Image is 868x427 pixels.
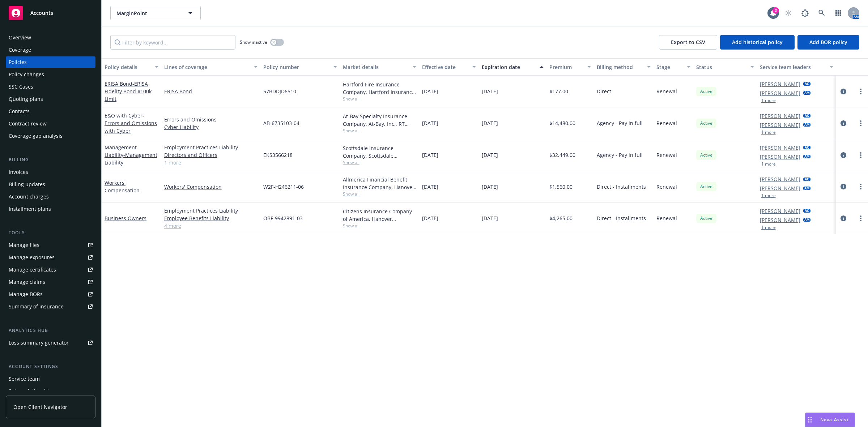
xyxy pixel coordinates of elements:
[263,151,293,159] span: EKS3566218
[6,385,95,397] a: Sales relationships
[9,239,39,251] div: Manage files
[164,207,258,214] a: Employment Practices Liability
[9,373,40,385] div: Service team
[597,151,643,159] span: Agency - Pay in full
[9,191,49,202] div: Account charges
[809,39,847,46] span: Add BOR policy
[6,93,95,105] a: Quoting plans
[6,229,95,236] div: Tools
[6,276,95,288] a: Manage claims
[6,203,95,215] a: Installment plans
[760,184,800,192] a: [PERSON_NAME]
[9,130,63,142] div: Coverage gap analysis
[9,385,55,397] div: Sales relationships
[6,327,95,334] div: Analytics hub
[482,87,498,95] span: [DATE]
[343,81,417,96] div: Hartford Fire Insurance Company, Hartford Insurance Group
[343,223,417,229] span: Show all
[699,88,714,95] span: Active
[6,363,95,370] div: Account settings
[732,39,783,46] span: Add historical policy
[699,152,714,158] span: Active
[6,239,95,251] a: Manage files
[240,39,267,45] span: Show inactive
[761,193,776,198] button: 1 more
[6,130,95,142] a: Coverage gap analysis
[6,301,95,312] a: Summary of insurance
[831,6,846,20] a: Switch app
[549,151,575,159] span: $32,449.00
[597,214,646,222] span: Direct - Installments
[656,183,677,191] span: Renewal
[760,121,800,129] a: [PERSON_NAME]
[102,58,161,76] button: Policy details
[6,373,95,385] a: Service team
[699,215,714,222] span: Active
[9,337,69,349] div: Loss summary generator
[805,413,814,427] div: Drag to move
[343,208,417,223] div: Citizens Insurance Company of America, Hanover Insurance Group
[6,252,95,263] a: Manage exposures
[6,289,95,300] a: Manage BORs
[9,44,31,56] div: Coverage
[699,120,714,127] span: Active
[422,119,438,127] span: [DATE]
[164,63,250,71] div: Lines of coverage
[856,119,865,128] a: more
[164,151,258,159] a: Directors and Officers
[597,63,643,71] div: Billing method
[9,56,27,68] div: Policies
[263,63,329,71] div: Policy number
[422,151,438,159] span: [DATE]
[482,119,498,127] span: [DATE]
[656,63,682,71] div: Stage
[9,252,55,263] div: Manage exposures
[6,3,95,23] a: Accounts
[798,6,812,20] a: Report a Bug
[760,112,800,120] a: [PERSON_NAME]
[773,7,779,14] div: 2
[482,183,498,191] span: [DATE]
[549,119,575,127] span: $14,480.00
[761,162,776,166] button: 1 more
[6,44,95,56] a: Coverage
[720,35,795,50] button: Add historical policy
[839,182,848,191] a: circleInformation
[594,58,654,76] button: Billing method
[814,6,829,20] a: Search
[105,179,140,194] a: Workers' Compensation
[340,58,420,76] button: Market details
[549,87,568,95] span: $177.00
[9,203,51,215] div: Installment plans
[116,9,179,17] span: MarginPoint
[760,63,826,71] div: Service team leaders
[6,56,95,68] a: Policies
[546,58,594,76] button: Premium
[6,166,95,178] a: Invoices
[757,58,837,76] button: Service team leaders
[263,214,303,222] span: OBF-9942891-03
[6,81,95,93] a: SSC Cases
[343,191,417,197] span: Show all
[9,32,31,43] div: Overview
[164,87,258,95] a: ERISA Bond
[6,191,95,202] a: Account charges
[597,87,611,95] span: Direct
[105,80,152,102] span: - ERISA FIdelity Bond $100k Limit
[9,106,30,117] div: Contacts
[164,116,258,123] a: Errors and Omissions
[419,58,479,76] button: Effective date
[343,96,417,102] span: Show all
[9,118,47,129] div: Contract review
[343,176,417,191] div: Allmerica Financial Benefit Insurance Company, Hanover Insurance Group
[656,87,677,95] span: Renewal
[820,417,849,423] span: Nova Assist
[760,80,800,88] a: [PERSON_NAME]
[597,119,643,127] span: Agency - Pay in full
[164,144,258,151] a: Employment Practices Liability
[656,119,677,127] span: Renewal
[9,276,45,288] div: Manage claims
[856,182,865,191] a: more
[164,222,258,230] a: 4 more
